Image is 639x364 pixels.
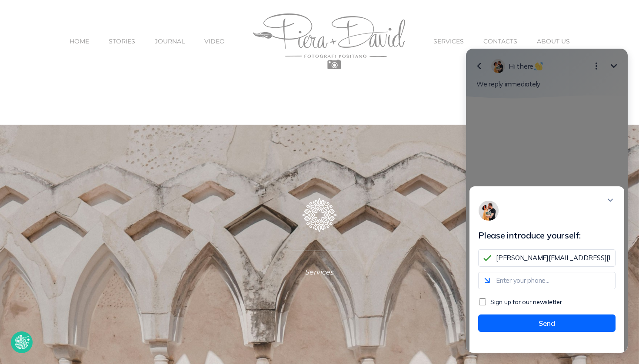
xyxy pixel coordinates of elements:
[433,23,464,60] a: SERVICES
[455,40,639,364] iframe: Tidio Chat
[537,38,570,44] span: ABOUT US
[483,23,517,60] a: CONTACTS
[204,23,225,60] a: VIDEO
[537,23,570,60] a: ABOUT US
[70,23,89,60] a: HOME
[70,38,89,44] span: HOME
[253,13,405,69] img: Piera Plus David Photography Positano Logo
[305,268,334,276] em: Services
[433,38,464,44] span: SERVICES
[109,23,135,60] a: STORIES
[204,38,225,44] span: VIDEO
[483,38,517,44] span: CONTACTS
[11,331,33,353] button: Revoke Icon
[155,38,185,44] span: JOURNAL
[155,23,185,60] a: JOURNAL
[109,38,135,44] span: STORIES
[302,198,337,232] img: ghiri_bianco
